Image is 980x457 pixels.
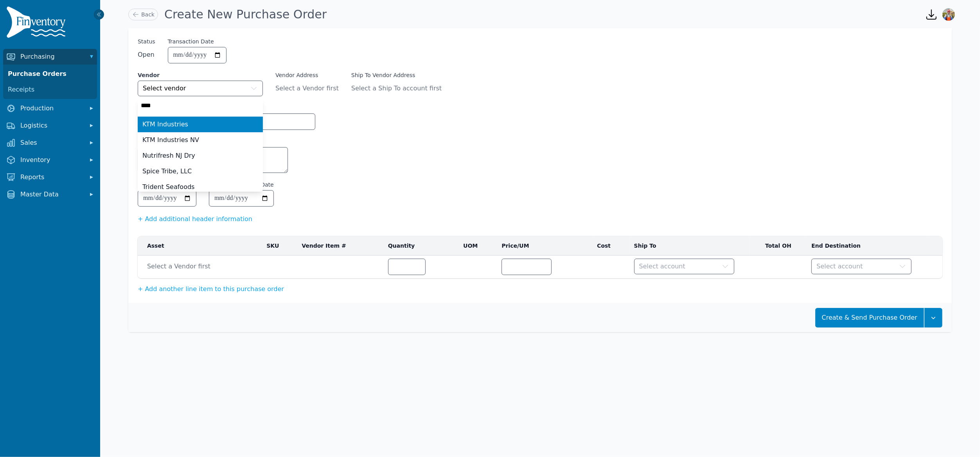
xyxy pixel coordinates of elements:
[138,117,263,195] ul: Select vendor
[3,101,97,116] button: Production
[142,151,195,160] span: Nutrifresh NJ Dry
[3,187,97,202] button: Master Data
[351,71,451,79] label: Ship To Vendor Address
[807,236,927,255] th: End Destination
[634,259,734,274] button: Select account
[20,138,83,148] span: Sales
[816,262,863,271] span: Select account
[262,236,297,255] th: SKU
[815,308,924,327] button: Create & Send Purchase Order
[168,38,214,45] label: Transaction Date
[3,135,97,151] button: Sales
[138,81,263,96] button: Select vendor
[138,50,155,59] span: Open
[5,82,95,97] a: Receipts
[629,236,750,255] th: Ship To
[497,236,592,255] th: Price/UM
[20,173,83,182] span: Reports
[3,49,97,65] button: Purchasing
[147,262,257,271] span: Select a Vendor first
[811,259,912,274] button: Select account
[142,120,188,129] span: KTM Industries
[5,66,95,82] a: Purchase Orders
[3,118,97,133] button: Logistics
[142,167,192,176] span: Spice Tribe, LLC
[138,38,155,45] span: Status
[20,121,83,130] span: Logistics
[142,135,199,145] span: KTM Industries NV
[639,262,685,271] span: Select account
[351,84,451,93] span: Select a Ship To account first
[143,84,186,93] span: Select vendor
[750,236,807,255] th: Total OH
[138,236,262,255] th: Asset
[138,98,263,113] input: Select vendor
[138,284,284,294] button: + Add another line item to this purchase order
[592,236,629,255] th: Cost
[20,52,83,61] span: Purchasing
[6,6,69,41] img: Finventory
[3,169,97,185] button: Reports
[128,9,158,20] a: Back
[383,236,459,255] th: Quantity
[20,155,83,165] span: Inventory
[275,84,339,93] span: Select a Vendor first
[297,236,383,255] th: Vendor Item #
[164,7,327,22] h1: Create New Purchase Order
[138,71,263,79] label: Vendor
[275,71,339,79] label: Vendor Address
[20,190,83,199] span: Master Data
[138,214,252,224] button: + Add additional header information
[3,152,97,168] button: Inventory
[142,182,194,192] span: Trident Seafoods
[20,104,83,113] span: Production
[459,236,497,255] th: UOM
[942,8,955,21] img: Sera Wheeler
